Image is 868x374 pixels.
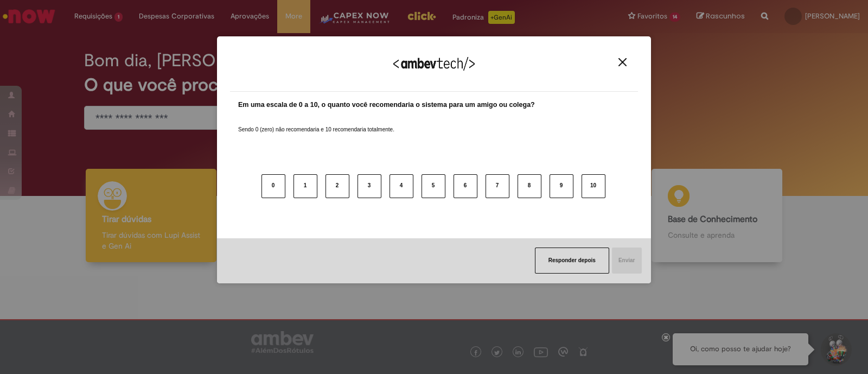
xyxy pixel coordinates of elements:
button: 7 [486,174,509,198]
label: Sendo 0 (zero) não recomendaria e 10 recomendaria totalmente. [238,113,394,134]
button: 1 [293,174,317,198]
button: 0 [261,174,285,198]
button: 8 [518,174,541,198]
button: 6 [454,174,477,198]
button: 3 [358,174,381,198]
button: 4 [390,174,413,198]
img: Logo Ambevtech [393,57,475,71]
img: Close [618,58,627,66]
button: Responder depois [535,248,609,274]
button: 10 [582,174,605,198]
button: 9 [550,174,573,198]
button: 5 [422,174,445,198]
label: Em uma escala de 0 a 10, o quanto você recomendaria o sistema para um amigo ou colega? [238,100,535,110]
button: 2 [325,174,349,198]
button: Close [615,58,630,67]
